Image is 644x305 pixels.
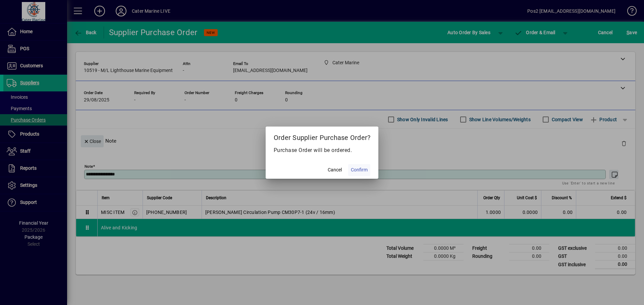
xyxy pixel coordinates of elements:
[328,166,342,173] span: Cancel
[274,146,371,154] p: Purchase Order will be ordered.
[348,164,370,176] button: Confirm
[351,166,368,173] span: Confirm
[266,127,379,146] h2: Order Supplier Purchase Order?
[324,164,345,176] button: Cancel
